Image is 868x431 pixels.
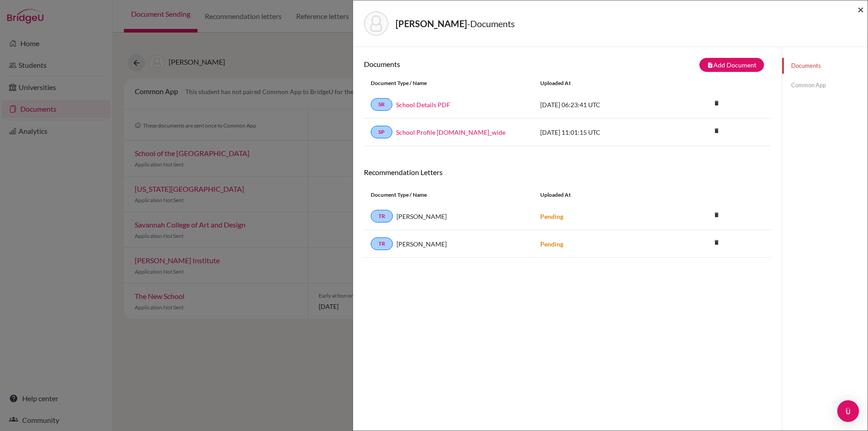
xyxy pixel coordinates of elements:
a: delete [710,209,723,222]
a: School Profile [DOMAIN_NAME]_wide [396,128,505,137]
span: [PERSON_NAME] [396,212,447,221]
i: delete [710,124,723,137]
div: Uploaded at [533,191,669,199]
i: delete [710,236,723,249]
a: delete [710,237,723,249]
div: Document Type / Name [364,191,533,199]
span: - Documents [467,18,515,29]
a: delete [710,125,723,137]
button: note_addAdd Document [699,58,764,72]
a: TR [371,210,393,223]
span: [PERSON_NAME] [396,239,447,249]
strong: Pending [540,240,563,248]
div: [DATE] 06:23:41 UTC [533,100,669,109]
a: SR [371,98,392,111]
div: [DATE] 11:01:15 UTC [533,128,669,137]
a: Documents [782,58,868,74]
i: note_add [707,62,713,68]
span: × [858,3,864,16]
h6: Documents [364,60,567,68]
div: Open Intercom Messenger [837,400,859,422]
a: Common App [782,77,868,93]
a: TR [371,237,393,250]
button: Close [858,4,864,15]
div: Document Type / Name [364,79,533,87]
a: SP [371,126,392,138]
div: Uploaded at [533,79,669,87]
h6: Recommendation Letters [364,168,771,176]
i: delete [710,208,723,222]
strong: Pending [540,213,563,220]
strong: [PERSON_NAME] [396,18,467,29]
i: delete [710,96,723,110]
a: School Details PDF [396,100,450,109]
a: delete [710,98,723,110]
